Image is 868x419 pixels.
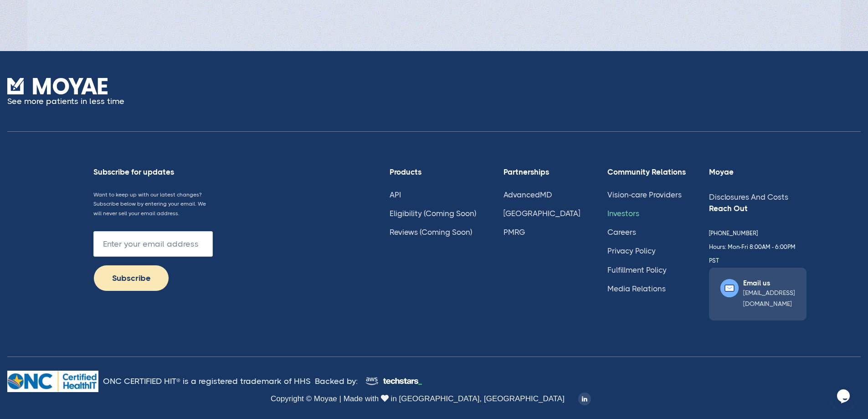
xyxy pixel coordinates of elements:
[743,287,795,309] div: [EMAIL_ADDRESS][DOMAIN_NAME]
[607,265,667,274] a: Fulfillment Policy
[390,167,481,176] div: Products
[7,78,124,108] a: See more patients in less time
[503,167,585,176] div: Partnerships
[390,209,476,218] a: Eligibility (Coming Soon)
[271,392,565,406] div: Copyright © Moyae | Made with  in [GEOGRAPHIC_DATA], [GEOGRAPHIC_DATA]
[93,190,213,218] p: Want to keep up with our latest changes? Subscribe below by entering your email. We will never se...
[103,374,310,388] div: ONC CERTIFIED HIT® is a registered trademark of HHS
[93,231,213,257] input: Enter your email address
[93,167,213,176] div: Subscribe for updates
[720,279,739,297] img: Email Icon - Saaslify X Webflow Template
[607,246,656,255] a: Privacy Policy
[709,204,806,213] div: Reach Out
[7,94,124,108] p: See more patients in less time
[607,167,686,176] div: Community Relations
[390,228,472,237] a: Reviews (Coming Soon)
[578,393,591,405] a: 
[709,167,806,176] div: Moyae
[315,374,360,388] div: Backed by:
[607,190,682,199] a: Vision-care Providers
[709,227,806,268] div: [PHONE_NUMBER] Hours: Mon-Fri 8:00AM - 6:00PM PST
[743,279,795,287] div: Email us
[93,231,213,291] form: Footer Newsletter Form
[607,284,666,293] a: Media Relations
[503,228,525,237] a: PMRG
[830,383,859,410] iframe: chat widget
[709,268,806,321] a: Email Icon - Saaslify X Webflow TemplateEmail us[EMAIL_ADDRESS][DOMAIN_NAME]
[607,228,636,237] a: Careers
[390,190,401,199] a: API
[503,209,580,218] a: [GEOGRAPHIC_DATA]
[93,265,169,291] input: Subscribe
[709,192,788,202] a: Disclosures And Costs
[607,209,639,218] a: Investors
[503,190,552,199] a: AdvancedMD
